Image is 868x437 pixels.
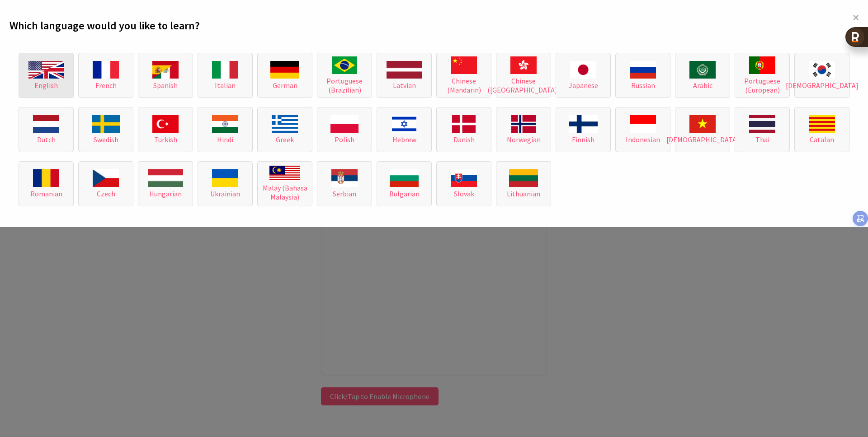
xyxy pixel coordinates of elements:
button: Chinese ([GEOGRAPHIC_DATA]) [496,53,551,98]
img: Slovak [451,169,477,187]
span: Latvian [393,81,416,90]
button: Norwegian [496,107,551,152]
img: Portuguese (Brazilian) [332,56,357,74]
span: Indonesian [626,135,660,144]
span: Catalan [810,135,834,144]
button: Japanese [556,53,611,98]
button: Portuguese (Brazilian) [317,53,372,98]
img: Portuguese (European) [749,56,776,74]
img: Dutch [33,115,60,133]
button: Indonesian [615,107,670,152]
button: Romanian [19,161,74,206]
span: English [34,81,58,90]
img: Malay (Bahasa Malaysia) [269,166,300,181]
span: Hindi [217,135,233,144]
span: Spanish [153,81,178,90]
img: Korean [809,61,835,79]
button: Dutch [19,107,74,152]
button: Arabic [675,53,730,98]
span: Italian [215,81,236,90]
span: Portuguese (European) [740,76,785,94]
img: Turkish [152,115,179,133]
img: Indonesian [630,115,656,133]
button: Ukrainian [198,161,253,206]
button: Spanish [138,53,193,98]
button: Hebrew [377,107,432,152]
button: French [78,53,133,98]
button: Italian [198,53,253,98]
button: Lithuanian [496,161,551,206]
img: Spanish [152,61,179,79]
span: Turkish [154,135,177,144]
img: English [28,61,64,79]
img: Romanian [33,169,60,187]
img: Vietnamese [689,115,716,133]
span: Swedish [94,135,118,144]
span: Finnish [572,135,594,144]
img: Norwegian [511,115,536,133]
button: Turkish [138,107,193,152]
button: Finnish [556,107,611,152]
span: Arabic [693,81,712,90]
img: Greek [272,115,298,133]
button: Slovak [436,161,491,206]
span: Chinese (Mandarin) [441,76,486,94]
img: Hebrew [392,115,416,133]
button: Chinese (Mandarin) [436,53,491,98]
span: Greek [276,135,294,144]
button: German [257,53,312,98]
img: Chinese (Mandarin) [510,56,537,74]
span: Lithuanian [507,189,540,198]
span: Slovak [454,189,474,198]
button: Portuguese (European) [735,53,790,98]
img: Ukrainian [212,169,239,187]
img: Thai [749,115,776,133]
img: Danish [452,115,476,133]
img: Italian [212,61,239,79]
button: Czech [78,161,133,206]
span: Chinese ([GEOGRAPHIC_DATA]) [487,76,560,94]
div: 点击展开菜单 [854,212,868,226]
span: Japanese [569,81,598,90]
button: Latvian [377,53,432,98]
button: Swedish [78,107,133,152]
img: Serbian [331,169,358,187]
span: Dutch [37,135,56,144]
span: Czech [97,189,115,198]
button: Polish [317,107,372,152]
img: French [93,61,119,79]
img: Catalan [809,115,835,133]
button: Malay (Bahasa Malaysia) [257,161,312,206]
button: Russian [615,53,670,98]
img: Lithuanian [509,169,538,187]
img: Russian [630,61,656,79]
span: Portuguese (Brazilian) [322,76,367,94]
img: Latvian [387,61,422,79]
span: Russian [631,81,655,90]
span: French [95,81,117,90]
button: [DEMOGRAPHIC_DATA] [794,53,849,98]
button: [DEMOGRAPHIC_DATA] [675,107,730,152]
img: Chinese (Mandarin) [451,56,477,74]
button: English [19,53,74,98]
span: Thai [755,135,769,144]
img: Arabic [689,61,716,79]
span: × [853,9,859,25]
button: Danish [436,107,491,152]
img: Japanese [570,61,597,79]
span: Polish [335,135,354,144]
h2: Which language would you like to learn? [9,19,859,33]
img: Hindi [212,115,239,133]
span: Hebrew [392,135,416,144]
span: Ukrainian [210,189,240,198]
img: German [270,61,300,79]
span: [DEMOGRAPHIC_DATA] [786,81,859,90]
span: German [273,81,297,90]
button: Hungarian [138,161,193,206]
img: Czech [93,169,119,187]
img: Polish [330,115,359,133]
img: Swedish [92,115,120,133]
img: Finnish [569,115,597,133]
button: Thai [735,107,790,152]
span: Danish [453,135,475,144]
